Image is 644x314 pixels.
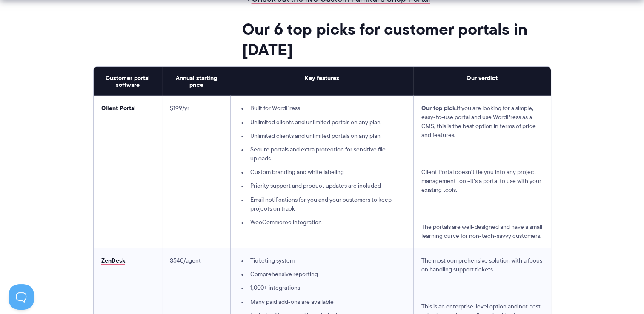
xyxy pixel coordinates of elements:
li: Unlimited clients and unlimited portals on any plan [238,118,406,127]
li: Comprehensive reporting [238,270,406,279]
th: Key features [231,67,414,96]
li: Ticketing system [238,256,406,265]
li: Built for WordPress [238,104,406,113]
a: ZenDesk [101,256,125,265]
li: 1,000+ integrations [238,283,406,292]
iframe: Toggle Customer Support [9,284,34,310]
li: Custom branding and white labeling [238,168,406,177]
h2: Our 6 top picks for customer portals in [DATE] [242,19,551,60]
li: Priority support and product updates are included [238,181,406,190]
li: WooCommerce integration [238,218,406,227]
p: Client Portal doesn’t tie you into any project management tool–it’s a portal to use with your exi... [421,168,543,194]
li: Unlimited clients and unlimited portals on any plan [238,131,406,140]
td: $199/yr [162,96,231,248]
th: Annual starting price [162,67,231,96]
th: Customer portal software [94,67,162,96]
p: The portals are well-designed and have a small learning curve for non-tech-savvy customers. [421,223,543,240]
td: If you are looking for a simple, easy-to-use portal and use WordPress as a CMS, this is the best ... [413,96,550,248]
strong: Our top pick. [421,103,457,113]
a: Client Portal [101,103,136,113]
li: Many paid add-ons are available [238,297,406,306]
li: Secure portals and extra protection for sensitive file uploads [238,145,406,163]
th: Our verdict [413,67,550,96]
li: Email notifications for you and your customers to keep projects on track [238,195,406,213]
